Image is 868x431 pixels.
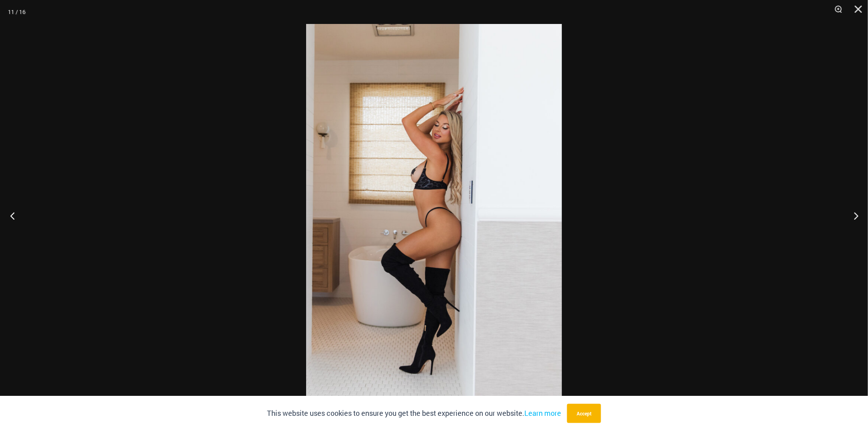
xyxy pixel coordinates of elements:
img: Nights Fall Silver Leopard 1036 Bra 6516 Micro 06 [306,24,562,407]
button: Next [838,196,868,236]
button: Accept [567,404,601,423]
div: 11 / 16 [8,6,26,18]
a: Learn more [524,408,561,418]
p: This website uses cookies to ensure you get the best experience on our website. [267,407,561,419]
